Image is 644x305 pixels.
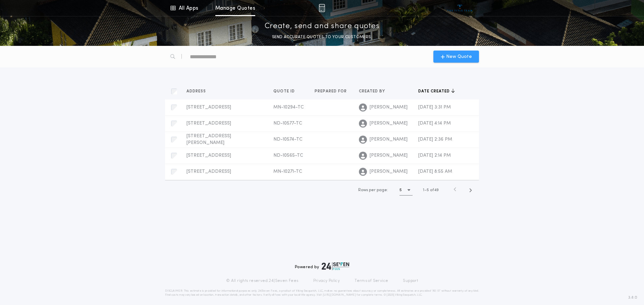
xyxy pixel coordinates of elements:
[446,53,472,60] span: New Quote
[273,169,302,174] span: MN-10271-TC
[423,188,424,192] span: 1
[319,4,325,12] img: img
[273,88,300,95] button: Quote ID
[418,169,452,174] span: [DATE] 8:55 AM
[447,5,473,11] img: vs-icon
[403,278,418,284] a: Support
[355,278,388,284] a: Terms of Service
[186,88,211,95] button: Address
[418,88,455,95] button: Date created
[359,88,390,95] button: Created by
[430,187,439,193] span: of 49
[322,262,349,270] img: logo
[628,295,637,301] span: 3.8.0
[265,21,380,32] p: Create, send and share quotes
[272,34,372,41] p: SEND ACCURATE QUOTES TO YOUR CUSTOMERS.
[273,121,302,126] span: ND-10577-TC
[418,121,451,126] span: [DATE] 4:14 PM
[370,120,408,127] span: [PERSON_NAME]
[186,134,231,145] span: [STREET_ADDRESS][PERSON_NAME]
[399,185,413,196] button: 5
[186,89,207,94] span: Address
[295,262,349,270] div: Powered by
[418,137,452,142] span: [DATE] 2:36 PM
[313,278,340,284] a: Privacy Policy
[315,89,348,94] span: Prepared for
[433,51,479,63] button: New Quote
[273,137,303,142] span: ND-10574-TC
[273,153,303,158] span: ND-10565-TC
[323,294,356,296] a: [URL][DOMAIN_NAME]
[427,188,429,192] span: 5
[359,89,386,94] span: Created by
[273,105,304,110] span: MN-10294-TC
[370,168,408,175] span: [PERSON_NAME]
[370,104,408,111] span: [PERSON_NAME]
[358,188,388,192] span: Rows per page:
[399,187,402,194] h1: 5
[370,136,408,143] span: [PERSON_NAME]
[186,105,231,110] span: [STREET_ADDRESS]
[370,152,408,159] span: [PERSON_NAME]
[418,153,451,158] span: [DATE] 2:14 PM
[186,169,231,174] span: [STREET_ADDRESS]
[186,121,231,126] span: [STREET_ADDRESS]
[165,289,479,297] p: DISCLAIMER: This estimate is provided for informational purposes only. 24|Seven Fees, a product o...
[273,89,296,94] span: Quote ID
[418,89,451,94] span: Date created
[226,278,299,284] p: © All rights reserved. 24|Seven Fees
[186,153,231,158] span: [STREET_ADDRESS]
[418,105,451,110] span: [DATE] 3:31 PM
